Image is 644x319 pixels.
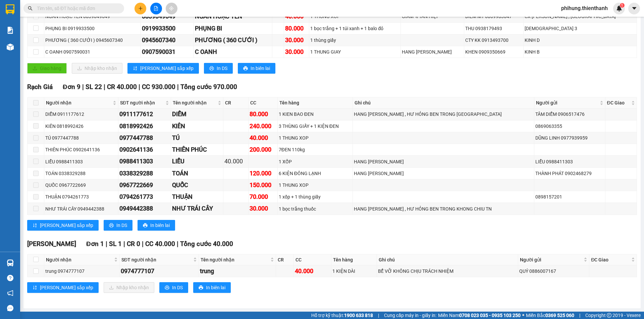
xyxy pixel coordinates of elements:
[209,66,214,71] span: printer
[6,4,14,14] img: logo-vxr
[172,122,222,131] div: KIÊN
[295,266,330,276] div: 40.000
[45,267,118,275] div: trung 0974777107
[107,83,137,91] span: CR 40.000
[118,179,171,191] td: 0967722669
[171,168,223,179] td: TOÁN
[177,83,179,91] span: |
[119,180,170,190] div: 0967722669
[250,192,276,202] div: 70.000
[204,63,233,74] button: printerIn DS
[45,205,117,213] div: NHƯ TRÁI CÂY 0949442388
[199,265,276,277] td: trung
[545,313,574,318] strong: 0369 525 060
[279,158,352,165] div: 1 XỐP
[40,222,93,229] span: [PERSON_NAME] sắp xếp
[46,256,113,263] span: Người nhận
[45,25,140,32] div: PHỤNG BI 0919933500
[279,193,352,201] div: 1 xốp + 1 thùng giấy
[45,48,140,56] div: C OANH 0907590031
[7,27,14,34] img: solution-icon
[135,3,146,14] button: plus
[250,109,276,119] div: 80.000
[195,24,271,33] div: PHỤNG BI
[86,240,104,248] span: Đơn 1
[139,83,140,91] span: |
[194,46,272,58] td: C OANH
[276,254,294,265] th: CR
[145,240,175,248] span: CC 40.000
[172,284,183,291] span: In DS
[519,267,588,275] div: QUÝ 0886007167
[250,204,276,213] div: 30.000
[556,4,613,12] span: phihung.thienthanh
[106,240,107,248] span: |
[118,144,171,156] td: 0902641136
[631,5,637,11] span: caret-down
[104,220,132,231] button: printerIn DS
[86,83,102,91] span: SL 22
[279,170,352,177] div: 6 KIỆN ĐÔNG LẠNH
[119,145,170,154] div: 0902641136
[116,222,127,229] span: In DS
[171,144,223,156] td: THIÊN PHÚC
[119,192,170,202] div: 0794261773
[45,134,117,142] div: TÚ 0977447788
[121,256,192,263] span: SĐT người nhận
[123,240,125,248] span: |
[37,5,116,12] input: Tìm tên, số ĐT hoặc mã đơn
[195,35,271,45] div: PHƯƠNG ( 360 CƯỚI )
[285,35,308,45] div: 30.000
[141,46,194,58] td: 0907590031
[171,179,223,191] td: QUỐC
[82,83,84,91] span: |
[7,305,13,311] span: message
[119,133,170,143] div: 0977447788
[120,99,164,106] span: SĐT người nhận
[354,158,533,165] div: HANG [PERSON_NAME]
[45,170,117,177] div: TOÁN 0338329288
[177,240,178,248] span: |
[120,265,199,277] td: 0974777107
[250,122,276,131] div: 240.000
[525,36,636,44] div: KINH D
[63,83,80,91] span: Đơn 9
[27,83,53,91] span: Rạch Giá
[607,99,630,106] span: ĐC Giao
[311,312,373,319] span: Hỗ trợ kỹ thuật:
[143,223,148,228] span: printer
[238,63,275,74] button: printerIn biên lai
[378,267,517,275] div: BỂ VỠ KHÔNG CHỊU TRÁCH NHIỆM
[353,97,534,108] th: Ghi chú
[279,110,352,118] div: 1 KIEN BAO ĐEN
[535,123,604,130] div: 0869063355
[279,205,352,213] div: 1 bọc trắng thuốc
[520,256,582,263] span: Người gửi
[33,223,37,228] span: sort-ascending
[224,157,247,166] div: 40.000
[279,146,352,153] div: 7ĐEN 110kg
[7,44,14,51] img: warehouse-icon
[591,256,630,263] span: ĐC Giao
[121,266,198,276] div: 0974777107
[526,312,574,319] span: Miền Bắc
[118,203,171,215] td: 0949442388
[172,145,222,154] div: THIÊN PHÚC
[251,65,270,72] span: In biên lai
[402,48,463,56] div: HANG [PERSON_NAME]
[45,36,140,44] div: PHƯƠNG ( 360 CƯỚI ) 0945607340
[378,312,379,319] span: |
[250,169,276,178] div: 120.000
[28,6,33,11] span: search
[279,123,352,130] div: 3 THÙNG GIẤY + 1 KIỆN ĐEN
[616,5,622,11] img: icon-new-feature
[141,23,194,34] td: 0919933500
[535,170,604,177] div: THÀNH PHÁT 0902468279
[45,123,117,130] div: KIÊN 0818992426
[201,256,269,263] span: Tên người nhận
[249,97,278,108] th: CC
[7,275,13,281] span: question-circle
[119,157,170,166] div: 0988411303
[27,220,99,231] button: sort-ascending[PERSON_NAME] sắp xếp
[217,65,227,72] span: In DS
